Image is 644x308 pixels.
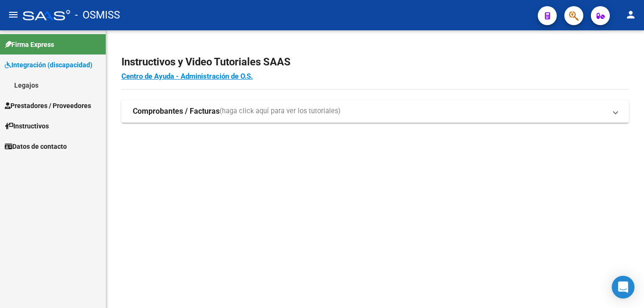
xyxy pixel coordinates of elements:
mat-expansion-panel-header: Comprobantes / Facturas(haga click aquí para ver los tutoriales) [121,100,629,123]
span: Prestadores / Proveedores [5,100,91,111]
span: Integración (discapacidad) [5,60,92,70]
span: (haga click aquí para ver los tutoriales) [220,106,340,117]
mat-icon: menu [8,9,19,20]
span: Firma Express [5,39,54,50]
span: - OSMISS [75,5,120,26]
div: Open Intercom Messenger [612,276,635,299]
strong: Comprobantes / Facturas [133,106,220,117]
span: Instructivos [5,121,49,131]
h2: Instructivos y Video Tutoriales SAAS [121,53,629,71]
span: Datos de contacto [5,141,67,152]
a: Centro de Ayuda - Administración de O.S. [121,72,253,81]
mat-icon: person [625,9,636,20]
